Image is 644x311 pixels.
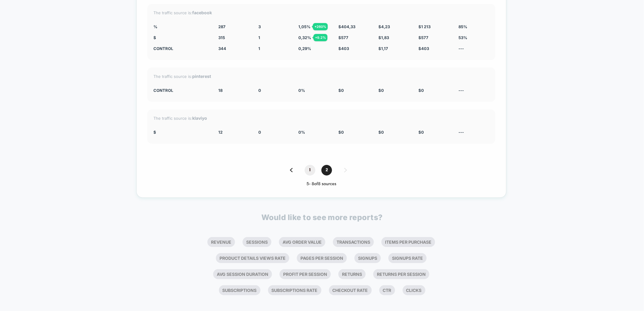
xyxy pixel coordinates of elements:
[381,237,435,247] li: Items Per Purchase
[378,35,389,40] span: $ 1,83
[338,35,348,40] span: $ 577
[218,35,225,40] span: 315
[458,130,489,135] div: ---
[218,88,223,93] span: 18
[280,269,331,279] li: Profit Per Session
[268,285,321,295] li: Subscriptions Rate
[219,285,260,295] li: Subscriptions
[418,130,424,135] span: $ 0
[261,213,383,222] p: Would like to see more reports?
[338,269,366,279] li: Returns
[298,35,311,40] span: 0,32 %
[378,130,384,135] span: $ 0
[379,285,395,295] li: Ctr
[298,88,305,93] span: 0 %
[279,237,325,247] li: Avg Order Value
[321,165,332,176] span: 2
[418,35,428,40] span: $ 577
[314,34,327,41] div: + 9.2 %
[153,74,489,79] div: The traffic source is:
[378,46,388,51] span: $ 1,17
[153,10,489,15] div: The traffic source is:
[153,24,209,29] div: %
[378,24,390,29] span: $ 4,23
[153,35,209,40] div: $
[192,74,211,79] strong: pinterest
[298,130,305,135] span: 0 %
[218,46,226,51] span: 344
[378,88,384,93] span: $ 0
[338,24,355,29] span: $ 404,33
[218,24,226,29] span: 287
[338,130,344,135] span: $ 0
[213,269,272,279] li: Avg Session Duration
[297,253,347,263] li: Pages Per Session
[373,269,429,279] li: Returns Per Session
[153,130,209,135] div: $
[418,24,431,29] span: $ 1 213
[147,182,495,187] div: 5 - 8 of 8 sources
[338,88,344,93] span: $ 0
[313,23,328,30] div: + 260 %
[243,237,271,247] li: Sessions
[458,35,489,40] div: 53%
[388,253,427,263] li: Signups Rate
[338,46,349,51] span: $ 403
[258,46,260,51] span: 1
[258,130,261,135] span: 0
[153,46,209,51] div: CONTROL
[153,115,489,121] div: The traffic source is:
[333,237,374,247] li: Transactions
[218,130,223,135] span: 12
[418,88,424,93] span: $ 0
[298,46,311,51] span: 0,29 %
[458,88,489,93] div: ---
[305,165,315,176] span: 1
[258,24,261,29] span: 3
[216,253,289,263] li: Product Details Views Rate
[192,115,207,121] strong: klaviyo
[298,24,310,29] span: 1,05 %
[418,46,429,51] span: $ 403
[354,253,381,263] li: Signups
[458,46,489,51] div: ---
[153,88,209,93] div: CONTROL
[329,285,372,295] li: Checkout Rate
[403,285,425,295] li: Clicks
[258,88,261,93] span: 0
[290,168,293,172] img: pagination back
[192,10,212,15] strong: facebook
[258,35,260,40] span: 1
[458,24,489,29] div: 85%
[207,237,235,247] li: Revenue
